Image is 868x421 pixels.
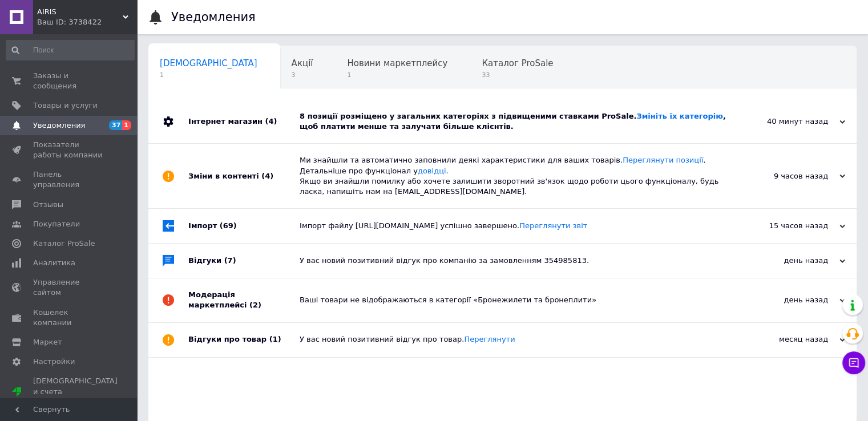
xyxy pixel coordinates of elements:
[269,335,281,343] span: (1)
[188,323,300,357] div: Відгуки про товар
[731,295,845,305] div: день назад
[482,58,553,68] span: Каталог ProSale
[6,40,135,60] input: Поиск
[33,238,95,249] span: Каталог ProSale
[300,111,731,132] div: 8 позиції розміщено у загальних категоріях з підвищеними ставками ProSale. , щоб платити менше та...
[731,334,845,345] div: месяц назад
[224,256,236,265] span: (7)
[122,120,131,130] span: 1
[188,244,300,278] div: Відгуки
[300,221,731,231] div: Імпорт файлу [URL][DOMAIN_NAME] успішно завершено.
[33,258,75,268] span: Аналитика
[464,335,515,343] a: Переглянути
[188,144,300,208] div: Зміни в контенті
[33,140,106,160] span: Показатели работы компании
[261,172,273,180] span: (4)
[37,17,137,27] div: Ваш ID: 3738422
[482,71,553,79] span: 33
[33,337,62,347] span: Маркет
[33,169,106,190] span: Панель управления
[519,221,587,230] a: Переглянути звіт
[33,219,80,229] span: Покупатели
[220,221,237,230] span: (69)
[160,58,257,68] span: [DEMOGRAPHIC_DATA]
[347,71,447,79] span: 1
[33,376,118,407] span: [DEMOGRAPHIC_DATA] и счета
[300,155,731,197] div: Ми знайшли та автоматично заповнили деякі характеристики для ваших товарів. . Детальніше про функ...
[188,209,300,243] div: Імпорт
[33,120,85,131] span: Уведомления
[347,58,447,68] span: Новини маркетплейсу
[623,156,703,164] a: Переглянути позиції
[731,221,845,231] div: 15 часов назад
[33,200,63,210] span: Отзывы
[33,307,106,328] span: Кошелек компании
[33,100,98,111] span: Товары и услуги
[33,277,106,298] span: Управление сайтом
[188,100,300,143] div: Інтернет магазин
[300,256,731,266] div: У вас новий позитивний відгук про компанію за замовленням 354985813.
[265,117,277,126] span: (4)
[731,256,845,266] div: день назад
[731,171,845,181] div: 9 часов назад
[109,120,122,130] span: 37
[842,351,865,374] button: Чат с покупателем
[292,58,313,68] span: Акції
[300,334,731,345] div: У вас новий позитивний відгук про товар.
[171,10,256,24] h1: Уведомления
[37,7,123,17] span: AIRIS
[33,357,75,367] span: Настройки
[636,112,722,120] a: Змініть їх категорію
[292,71,313,79] span: 3
[33,71,106,91] span: Заказы и сообщения
[188,278,300,322] div: Модерація маркетплейсі
[33,397,118,407] div: Prom топ
[160,71,257,79] span: 1
[418,167,446,175] a: довідці
[300,295,731,305] div: Ваші товари не відображаються в категорії «Бронежилети та бронеплити»
[249,301,261,309] span: (2)
[731,116,845,127] div: 40 минут назад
